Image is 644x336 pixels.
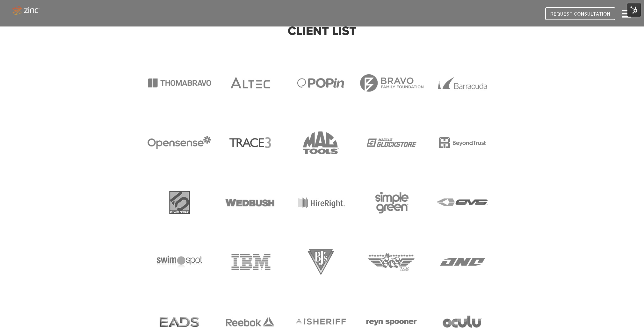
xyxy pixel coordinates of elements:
[296,312,346,332] img: iSheriff
[169,190,190,214] img: Fiveten
[367,252,416,272] img: SCS Unlimited
[147,130,212,155] img: Opensense
[225,252,275,272] img: IBM
[374,187,410,218] img: Simple Green
[545,7,615,20] img: REQUEST CONSULTATION
[147,71,212,96] img: Thoma Bravo
[154,255,205,269] img: Swimspot logo
[308,249,334,275] img: BJ's
[438,252,487,272] img: One Industries
[627,3,641,17] img: HubSpot Tools Menu Toggle
[296,193,346,212] img: Hireright
[438,133,487,153] img: BeyondTrust
[438,73,487,93] img: Barracuda Networks
[296,73,346,93] img: POPin
[296,131,346,154] img: MacTools
[359,71,424,96] img: Bravo Family Foundation
[443,316,482,328] img: Oculus
[229,137,271,148] img: Trace3
[225,73,275,93] img: Altec
[225,312,275,332] img: Reebok
[437,195,488,209] img: EVS
[225,193,275,212] img: Wedbush
[367,133,416,153] img: Glockstore
[155,312,204,332] img: EADS
[143,25,501,38] h1: Client list
[366,315,417,329] img: Reyn Spooner logo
